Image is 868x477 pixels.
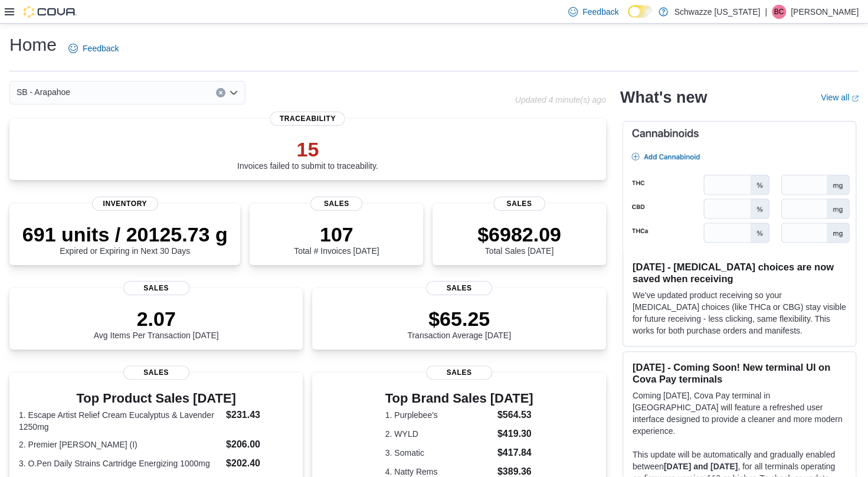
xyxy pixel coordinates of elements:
[515,95,606,104] p: Updated 4 minute(s) ago
[497,408,533,422] dd: $564.53
[774,5,784,19] span: BC
[628,18,628,18] span: Dark Mode
[237,138,378,161] p: 15
[633,390,846,437] p: Coming [DATE], Cova Pay terminal in [GEOGRAPHIC_DATA] will feature a refreshed user interface des...
[664,462,738,471] strong: [DATE] and [DATE]
[83,43,119,54] span: Feedback
[477,223,561,246] p: $6982.09
[493,197,545,211] span: Sales
[229,88,238,97] button: Open list of options
[226,456,293,471] dd: $202.40
[17,85,70,99] span: SB - Arapahoe
[628,5,653,18] input: Dark Mode
[385,409,493,421] dt: 1. Purplebee's
[407,307,511,340] div: Transaction Average [DATE]
[407,307,511,331] p: $65.25
[310,197,362,211] span: Sales
[426,281,492,295] span: Sales
[633,361,846,385] h3: [DATE] - Coming Soon! New terminal UI on Cova Pay terminals
[821,93,859,102] a: View allExternal link
[294,223,379,256] div: Total # Invoices [DATE]
[94,307,219,331] p: 2.07
[226,408,293,422] dd: $231.43
[123,365,189,380] span: Sales
[64,37,123,60] a: Feedback
[22,223,228,246] p: 691 units / 20125.73 g
[765,5,767,19] p: |
[22,223,228,256] div: Expired or Expiring in Next 30 Days
[19,458,221,469] dt: 3. O.Pen Daily Strains Cartridge Energizing 1000mg
[92,197,158,211] span: Inventory
[94,307,219,340] div: Avg Items Per Transaction [DATE]
[791,5,859,19] p: [PERSON_NAME]
[851,95,859,102] svg: External link
[123,281,189,295] span: Sales
[772,5,786,19] div: Brennan Croy
[633,289,846,336] p: We've updated product receiving so your [MEDICAL_DATA] choices (like THCa or CBG) stay visible fo...
[226,437,293,452] dd: $206.00
[385,447,493,459] dt: 3. Somatic
[385,428,493,440] dt: 2. WYLD
[216,88,225,97] button: Clear input
[426,365,492,380] span: Sales
[19,439,221,450] dt: 2. Premier [PERSON_NAME] (I)
[237,138,378,171] div: Invoices failed to submit to traceability.
[620,88,707,107] h2: What's new
[477,223,561,256] div: Total Sales [DATE]
[294,223,379,246] p: 107
[9,33,57,57] h1: Home
[270,112,345,126] span: Traceability
[633,261,846,285] h3: [DATE] - [MEDICAL_DATA] choices are now saved when receiving
[582,6,618,18] span: Feedback
[385,391,533,406] h3: Top Brand Sales [DATE]
[24,6,77,18] img: Cova
[497,427,533,441] dd: $419.30
[19,409,221,433] dt: 1. Escape Artist Relief Cream Eucalyptus & Lavender 1250mg
[497,446,533,460] dd: $417.84
[19,391,293,406] h3: Top Product Sales [DATE]
[674,5,760,19] p: Schwazze [US_STATE]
